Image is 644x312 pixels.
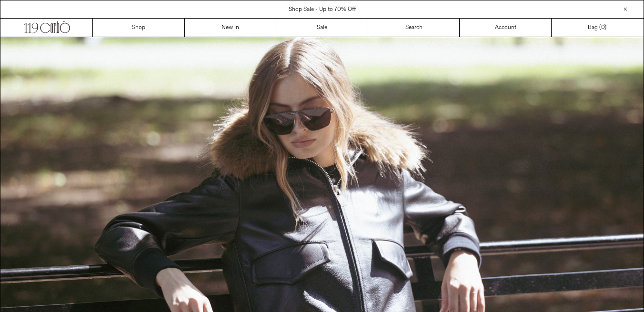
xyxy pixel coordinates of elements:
[289,6,356,13] a: Shop Sale - Up to 70% Off
[276,19,368,37] a: Sale
[552,19,644,37] a: Bag ()
[368,19,460,37] a: Search
[93,19,185,37] a: Shop
[601,23,606,32] span: )
[185,19,277,37] a: New In
[460,19,552,37] a: Account
[601,24,604,31] span: 0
